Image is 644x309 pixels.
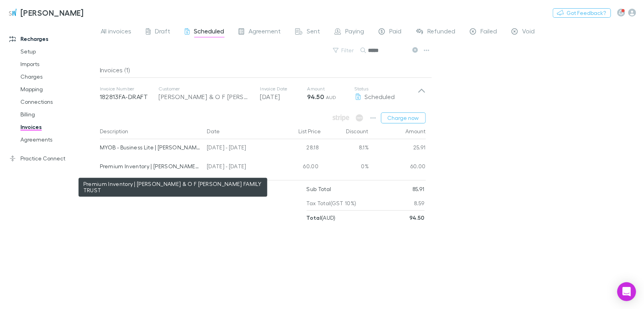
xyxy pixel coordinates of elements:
[523,27,535,37] span: Void
[204,139,274,158] div: [DATE] - [DATE]
[307,86,355,92] p: Amount
[274,139,322,158] div: 28.18
[307,196,357,210] p: Tax Total (GST 10%)
[155,27,171,37] span: Draft
[329,46,359,55] button: Filter
[369,139,426,158] div: 25.91
[414,196,424,210] p: 8.59
[8,8,17,17] img: Sinclair Wilson's Logo
[355,86,418,92] p: Status
[354,112,365,123] span: Available when invoice is finalised
[365,93,395,100] span: Scheduled
[346,27,364,37] span: Paying
[13,83,103,96] a: Mapping
[13,58,103,70] a: Imports
[13,108,103,121] a: Billing
[159,86,252,92] p: Customer
[194,27,224,37] span: Scheduled
[307,211,336,225] p: ( AUD )
[13,96,103,108] a: Connections
[428,27,456,37] span: Refunded
[13,45,103,58] a: Setup
[260,92,307,101] p: [DATE]
[13,70,103,83] a: Charges
[2,152,103,165] a: Practice Connect
[13,121,103,133] a: Invoices
[331,112,351,123] span: Available when invoice is finalised
[159,92,252,101] div: [PERSON_NAME] & O F [PERSON_NAME] Family Trust
[13,133,103,146] a: Agreements
[322,158,369,177] div: 0%
[249,27,281,37] span: Agreement
[381,112,426,123] button: Charge now
[322,139,369,158] div: 8.1%
[553,8,611,18] button: Got Feedback?
[3,3,88,22] a: [PERSON_NAME]
[409,214,425,221] strong: 94.50
[481,27,497,37] span: Failed
[307,93,324,101] strong: 94.50
[307,27,320,37] span: Sent
[100,139,201,156] div: MYOB - Business Lite | [PERSON_NAME] Pumps & Irrigation
[617,282,636,301] div: Open Intercom Messenger
[94,78,432,109] div: Invoice Number182813FA-DRAFTCustomer[PERSON_NAME] & O F [PERSON_NAME] Family TrustInvoice Date[DA...
[100,86,159,92] p: Invoice Number
[260,86,307,92] p: Invoice Date
[100,158,201,175] div: Premium Inventory | [PERSON_NAME] & O F [PERSON_NAME] FAMILY TRUST
[20,8,84,17] h3: [PERSON_NAME]
[307,182,331,196] p: Sub Total
[390,27,402,37] span: Paid
[307,214,322,221] strong: Total
[412,182,425,196] p: 85.91
[369,158,426,177] div: 60.00
[326,94,337,100] span: AUD
[204,158,274,177] div: [DATE] - [DATE]
[2,33,103,45] a: Recharges
[274,158,322,177] div: 60.00
[100,92,159,101] p: 182813FA-DRAFT
[101,27,132,37] span: All invoices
